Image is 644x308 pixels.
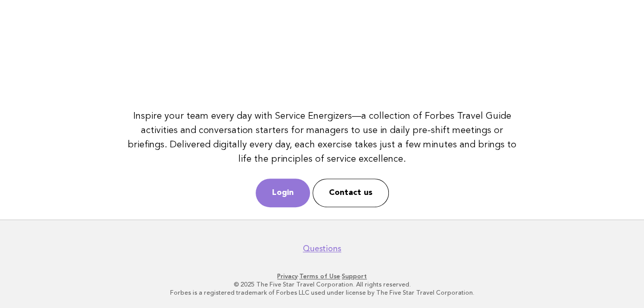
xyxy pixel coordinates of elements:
[14,280,630,289] p: © 2025 The Five Star Travel Corporation. All rights reserved.
[14,272,630,280] p: · ·
[303,244,341,254] a: Questions
[277,273,298,280] a: Privacy
[256,179,310,207] a: Login
[127,109,517,166] p: Inspire your team every day with Service Energizers—a collection of Forbes Travel Guide activitie...
[342,273,367,280] a: Support
[14,289,630,297] p: Forbes is a registered trademark of Forbes LLC used under license by The Five Star Travel Corpora...
[313,179,389,207] a: Contact us
[299,273,340,280] a: Terms of Use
